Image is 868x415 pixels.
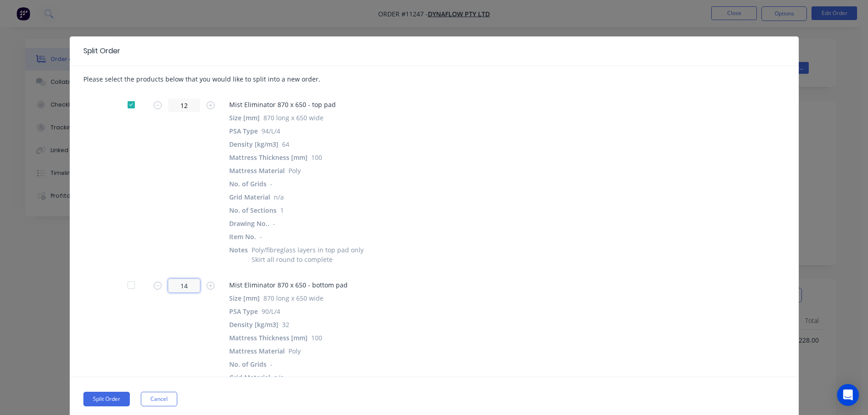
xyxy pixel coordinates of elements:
div: n/a [274,192,288,202]
button: Cancel [141,392,177,406]
div: 870 long x 650 wide [263,113,324,123]
div: 870 long x 650 wide [263,293,324,303]
div: - [260,232,273,241]
button: Split Order [83,392,130,406]
div: No. of Grids [229,179,267,189]
div: Mattress Thickness [mm] [229,153,308,162]
div: Open Intercom Messenger [837,384,859,406]
div: 100 [311,153,325,162]
div: - [270,359,284,369]
div: No. of Sections [229,205,277,215]
div: n/a [274,373,288,382]
div: Item No. [229,232,256,241]
div: Split Order [83,46,120,56]
div: 94/L/4 [262,126,280,136]
div: Poly/fibreglass layers in top pad only Skirt all round to complete [252,245,364,264]
div: Density [kg/m3] [229,139,278,149]
div: PSA Type [229,126,258,136]
div: PSA Type [229,307,258,316]
div: No. of Grids [229,359,267,369]
div: 100 [311,333,325,343]
div: Density [kg/m3] [229,320,278,329]
div: Drawing No.. [229,219,269,228]
div: Size [mm] [229,293,260,303]
div: 64 [282,139,296,149]
div: Grid Material [229,373,270,382]
span: Mist Eliminator 870 x 650 - top pad [229,100,336,109]
div: 90/L/4 [262,307,280,316]
div: Mattress Material [229,166,285,175]
div: 32 [282,320,296,329]
div: Poly [288,346,302,356]
div: Grid Material [229,192,270,202]
div: Notes [229,245,248,264]
p: Please select the products below that you would like to split into a new order. [83,74,785,84]
div: Mattress Material [229,346,285,356]
div: 1 [280,205,294,215]
div: - [273,219,287,228]
div: Poly [288,166,302,175]
div: Mattress Thickness [mm] [229,333,308,343]
span: Mist Eliminator 870 x 650 - bottom pad [229,280,348,290]
div: - [270,179,284,189]
div: Size [mm] [229,113,260,123]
